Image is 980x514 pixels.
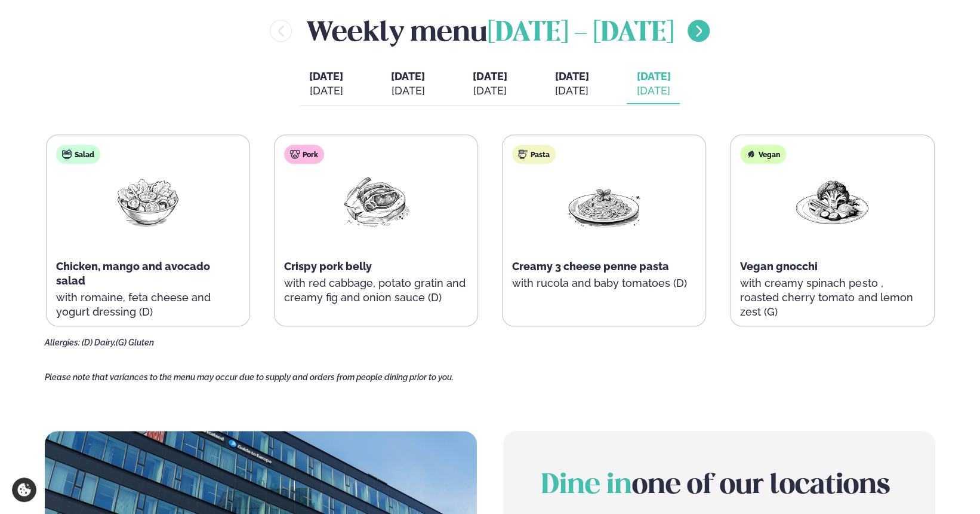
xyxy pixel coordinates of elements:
span: Dine in [541,473,632,499]
button: [DATE] [DATE] [627,65,680,104]
p: with romaine, feta cheese and yogurt dressing (D) [56,290,240,319]
h2: Weekly menu [306,11,673,50]
span: Allergies: [45,338,80,347]
span: Crispy pork belly [284,260,372,273]
button: menu-btn-left [270,20,292,42]
button: [DATE] [DATE] [463,65,516,104]
div: Vegan [740,145,786,164]
div: [DATE] [309,84,343,98]
div: [DATE] [391,84,425,98]
h2: one of our locations [541,469,897,503]
button: [DATE] [DATE] [381,65,434,104]
span: (G) Gluten [116,338,154,347]
img: Spagetti.png [566,173,642,229]
div: [DATE] [636,84,670,98]
span: [DATE] [309,70,343,82]
span: [DATE] [636,69,670,84]
span: Vegan gnocchi [740,260,818,273]
img: Pork-Meat.png [338,173,414,229]
button: menu-btn-right [688,20,710,42]
span: [DATE] [391,70,425,82]
div: [DATE] [554,84,588,98]
span: Chicken, mango and avocado salad [56,260,210,287]
img: pasta.svg [518,149,528,159]
span: Creamy 3 cheese penne pasta [512,260,669,273]
a: Cookie settings [12,478,36,502]
div: [DATE] [473,84,507,98]
div: Salad [56,145,100,164]
span: [DATE] [473,70,507,82]
img: Vegan.svg [746,149,756,159]
button: [DATE] [DATE] [300,65,353,104]
p: with red cabbage, potato gratin and creamy fig and onion sauce (D) [284,276,468,305]
span: (D) Dairy, [82,338,116,347]
span: Please note that variances to the menu may occur due to supply and orders from people dining prio... [45,372,454,382]
img: salad.svg [62,149,72,159]
p: with rucola and baby tomatoes (D) [512,276,696,290]
div: Pasta [512,145,556,164]
img: Salad.png [110,173,186,229]
button: [DATE] [DATE] [545,65,598,104]
p: with creamy spinach pesto , roasted cherry tomato and lemon zest (G) [740,276,924,319]
span: [DATE] - [DATE] [487,20,673,47]
div: Pork [284,145,324,164]
img: Vegan.png [794,173,870,229]
img: pork.svg [290,149,300,159]
span: [DATE] [554,70,588,82]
